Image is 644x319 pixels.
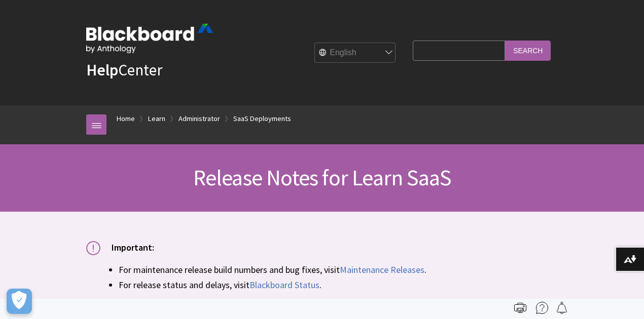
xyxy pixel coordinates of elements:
a: Home [117,112,135,125]
span: Release Notes for Learn SaaS [193,164,451,191]
a: Learn [148,112,165,125]
a: Blackboard Status [249,279,319,291]
span: Important: [112,242,154,253]
a: Maintenance Releases [340,264,424,276]
li: For release status and delays, visit . [119,278,558,292]
img: Print [514,302,526,314]
input: Search [505,41,551,60]
a: HelpCenter [86,60,162,80]
a: SaaS Deployments [233,112,291,125]
li: For maintenance release build numbers and bug fixes, visit . [119,263,558,276]
a: Administrator [178,112,220,125]
strong: Help [86,60,118,80]
img: Follow this page [556,302,568,314]
button: Abrir preferencias [7,289,32,314]
select: Site Language Selector [315,43,396,63]
img: Blackboard by Anthology [86,24,213,53]
img: More help [536,302,548,314]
